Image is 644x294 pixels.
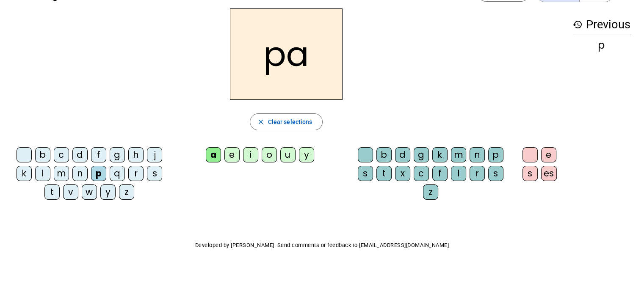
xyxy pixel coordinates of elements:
[54,166,69,181] div: m
[91,166,106,181] div: p
[7,240,637,250] p: Developed by [PERSON_NAME]. Send comments or feedback to [EMAIL_ADDRESS][DOMAIN_NAME]
[147,147,162,162] div: j
[35,147,50,162] div: b
[395,147,410,162] div: d
[376,147,392,162] div: b
[44,184,60,200] div: t
[414,166,429,181] div: c
[82,184,97,200] div: w
[128,147,144,162] div: h
[572,15,630,34] h3: Previous
[376,166,392,181] div: t
[470,147,485,162] div: n
[541,147,556,162] div: e
[243,147,258,162] div: i
[63,184,78,200] div: v
[91,147,106,162] div: f
[522,166,538,181] div: s
[358,166,373,181] div: s
[257,118,265,126] mat-icon: close
[280,147,296,162] div: u
[100,184,116,200] div: y
[299,147,314,162] div: y
[470,166,485,181] div: r
[488,147,503,162] div: p
[17,166,32,181] div: k
[72,166,88,181] div: n
[110,147,125,162] div: g
[250,113,323,130] button: Clear selections
[423,184,438,200] div: z
[451,166,466,181] div: l
[128,166,144,181] div: r
[230,8,343,100] h2: pa
[488,166,503,181] div: s
[72,147,88,162] div: d
[414,147,429,162] div: g
[572,19,583,30] mat-icon: history
[54,147,69,162] div: c
[262,147,277,162] div: o
[541,166,557,181] div: es
[432,147,448,162] div: k
[110,166,125,181] div: q
[119,184,134,200] div: z
[224,147,240,162] div: e
[268,117,312,127] span: Clear selections
[432,166,448,181] div: f
[35,166,50,181] div: l
[451,147,466,162] div: m
[572,40,630,50] div: p
[395,166,410,181] div: x
[147,166,162,181] div: s
[206,147,221,162] div: a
